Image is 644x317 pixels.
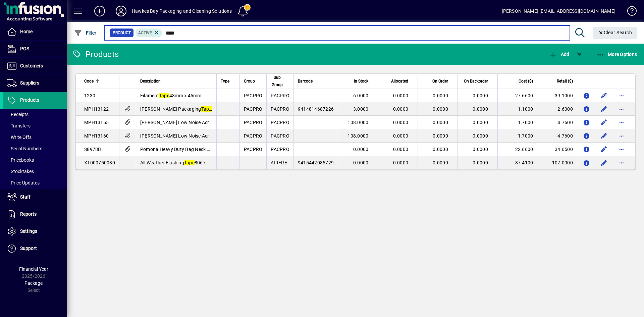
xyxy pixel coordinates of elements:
[393,106,409,112] span: 0.0000
[244,77,255,85] span: Group
[72,49,119,60] div: Products
[7,112,29,117] span: Receipts
[473,160,488,165] span: 0.0000
[3,143,67,154] a: Serial Numbers
[433,106,448,112] span: 0.0000
[113,30,131,36] span: Product
[519,77,533,85] span: Cost ($)
[391,77,408,85] span: Allocated
[616,130,627,141] button: More options
[616,144,627,155] button: More options
[473,93,488,98] span: 0.0000
[140,77,212,85] div: Description
[84,120,109,125] span: MPH13155
[599,144,609,155] button: Edit
[422,77,454,85] div: On Order
[20,211,37,217] span: Reports
[271,160,287,165] span: AIRFRE
[393,160,409,165] span: 0.0000
[537,129,577,143] td: 4.7600
[537,156,577,169] td: 107.0000
[89,5,110,17] button: Add
[596,52,637,57] span: More Options
[537,102,577,116] td: 2.6000
[298,160,334,165] span: 9415442085729
[271,133,289,139] span: PACPRO
[354,77,368,85] span: In Stock
[140,147,254,152] span: Pomona Heavy Duty Bag Neck Sealing Dispenser
[557,77,573,85] span: Retail ($)
[138,31,152,35] span: Active
[3,240,67,257] a: Support
[497,156,537,169] td: 87.4100
[616,117,627,128] button: More options
[537,89,577,102] td: 39.1000
[393,147,409,152] span: 0.0000
[84,93,95,98] span: 1230
[342,77,374,85] div: In Stock
[473,133,488,139] span: 0.0000
[3,166,67,177] a: Stocktakes
[221,77,229,85] span: Type
[244,77,263,85] div: Group
[244,147,263,152] span: PACPRO
[599,90,609,101] button: Edit
[244,93,263,98] span: PACPRO
[382,77,414,85] div: Allocated
[84,77,115,85] div: Code
[3,75,67,92] a: Suppliers
[547,48,571,60] button: Add
[497,89,537,102] td: 27.6600
[271,120,289,125] span: PACPRO
[432,77,448,85] span: On Order
[84,160,115,165] span: XT000750080
[3,58,67,74] a: Customers
[433,160,448,165] span: 0.0000
[159,93,169,98] em: Tape
[433,120,448,125] span: 0.0000
[201,106,212,112] em: Tape
[537,143,577,156] td: 34.6500
[244,133,263,139] span: PACPRO
[3,223,67,240] a: Settings
[3,109,67,120] a: Receipts
[7,135,32,140] span: Write Offs
[298,77,313,85] span: Barcode
[84,133,109,139] span: MPH13160
[598,30,632,35] span: Clear Search
[20,97,39,103] span: Products
[393,93,409,98] span: 0.0000
[221,77,235,85] div: Type
[244,120,263,125] span: PACPRO
[132,6,232,16] div: Hawkes Bay Packaging and Cleaning Solutions
[353,147,369,152] span: 0.0000
[347,120,368,125] span: 108.0000
[24,280,43,286] span: Package
[353,160,369,165] span: 0.0000
[84,147,101,152] span: S8978B
[393,133,409,139] span: 0.0000
[3,41,67,57] a: POS
[244,106,263,112] span: PACPRO
[298,106,334,112] span: 9414814687226
[20,228,37,234] span: Settings
[7,169,34,174] span: Stocktakes
[473,120,488,125] span: 0.0000
[497,116,537,129] td: 1.7000
[593,27,638,39] button: Clear
[599,130,609,141] button: Edit
[502,6,615,16] div: [PERSON_NAME] [EMAIL_ADDRESS][DOMAIN_NAME]
[140,120,334,125] span: [PERSON_NAME] Low Noise Acrylic Packaging Clear, 48mm x 100m x 55mu 3rolls Slve
[271,106,289,112] span: PACPRO
[599,104,609,114] button: Edit
[19,266,48,272] span: Financial Year
[140,160,206,165] span: All Weather Flashing 8067
[433,147,448,152] span: 0.0000
[74,30,97,36] span: Filter
[20,63,43,68] span: Customers
[271,147,289,152] span: PACPRO
[271,74,289,89] div: Sub Group
[3,177,67,189] a: Price Updates
[616,90,627,101] button: More options
[84,77,94,85] span: Code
